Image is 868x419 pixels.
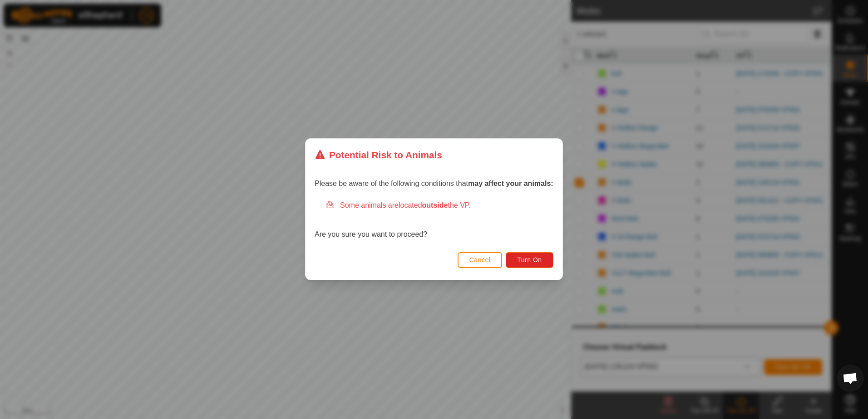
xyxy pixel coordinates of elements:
strong: outside [422,202,448,209]
div: Are you sure you want to proceed? [315,200,553,240]
button: Turn On [506,252,553,268]
span: Turn On [518,257,542,264]
span: Please be aware of the following conditions that [315,180,553,188]
div: Some animals are [325,200,553,211]
strong: may affect your animals: [468,180,553,188]
div: Potential Risk to Animals [315,148,442,162]
span: Cancel [469,257,491,264]
span: located the VP. [399,202,471,209]
button: Cancel [458,252,503,268]
div: Open chat [837,365,864,392]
